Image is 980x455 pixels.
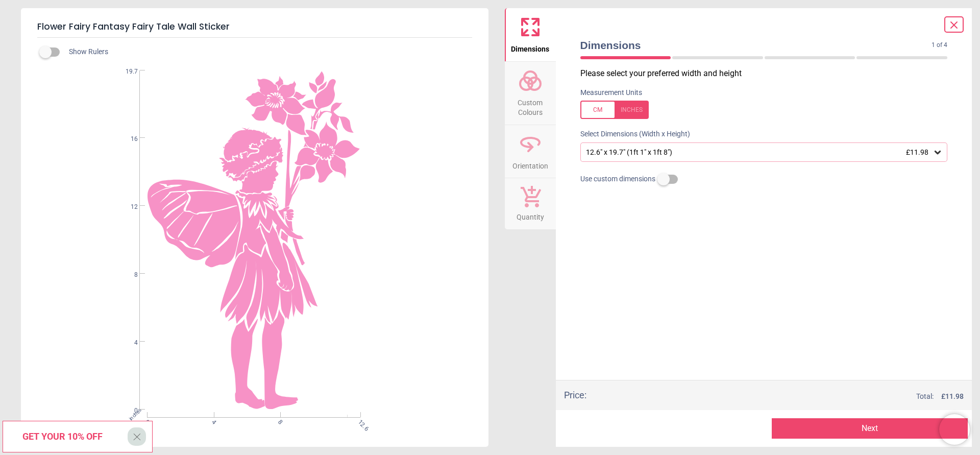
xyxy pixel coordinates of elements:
[572,129,690,139] label: Select Dimensions (Width x Height)
[356,418,362,425] span: 12.6
[505,8,556,61] button: Dimensions
[45,46,488,58] div: Show Rulers
[276,418,282,425] span: 8
[580,38,932,53] span: Dimensions
[118,203,138,211] span: 12
[945,392,964,400] span: 11.98
[602,392,964,402] div: Total:
[118,67,138,76] span: 19.7
[580,88,642,98] label: Measurement Units
[906,148,928,156] span: £11.98
[580,174,655,184] span: Use custom dimensions
[932,41,947,50] span: 1 of 4
[772,418,968,439] button: Next
[580,68,956,79] p: Please select your preferred width and height
[118,406,138,415] span: 0
[209,418,216,425] span: 4
[511,39,549,55] span: Dimensions
[939,414,970,445] iframe: Brevo live chat
[517,207,544,223] span: Quantity
[564,389,586,401] div: Price :
[941,392,964,402] span: £
[505,125,556,178] button: Orientation
[585,148,933,157] div: 12.6" x 19.7" (1ft 1" x 1ft 8")
[37,16,472,38] h5: Flower Fairy Fantasy Fairy Tale Wall Sticker
[505,178,556,229] button: Quantity
[118,135,138,143] span: 16
[505,62,556,125] button: Custom Colours
[118,339,138,347] span: 4
[118,271,138,279] span: 8
[506,93,555,118] span: Custom Colours
[512,156,548,172] span: Orientation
